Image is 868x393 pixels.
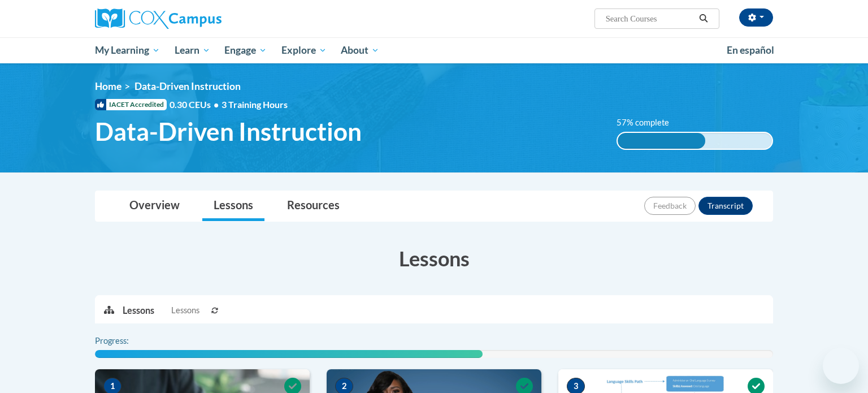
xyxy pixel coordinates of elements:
[214,99,219,110] span: •
[739,8,773,27] button: Account Settings
[118,191,191,221] a: Overview
[170,98,222,111] span: 0.30 CEUs
[618,133,706,149] div: 57% complete
[95,8,222,29] img: Cox Campus
[698,197,753,215] button: Transcript
[202,191,264,221] a: Lessons
[617,116,682,129] label: 57% complete
[276,191,351,221] a: Resources
[78,37,790,63] div: Main menu
[95,244,773,273] h3: Lessons
[341,44,379,57] span: About
[281,44,327,57] span: Explore
[222,99,288,110] span: 3 Training Hours
[274,37,334,63] a: Explore
[217,37,274,63] a: Engage
[95,80,121,92] a: Home
[95,116,362,146] span: Data-Driven Instruction
[167,37,218,63] a: Learn
[644,197,696,215] button: Feedback
[823,348,859,384] iframe: Button to launch messaging window
[171,304,199,317] span: Lessons
[95,8,310,29] a: Cox Campus
[95,44,160,57] span: My Learning
[605,12,695,25] input: Search Courses
[123,304,154,317] p: Lessons
[95,335,160,347] label: Progress:
[695,12,712,25] button: Search
[727,44,774,56] span: En español
[95,99,167,110] span: IACET Accredited
[175,44,210,57] span: Learn
[334,37,387,63] a: About
[719,38,782,62] a: En español
[134,80,241,92] span: Data-Driven Instruction
[224,44,267,57] span: Engage
[88,37,167,63] a: My Learning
